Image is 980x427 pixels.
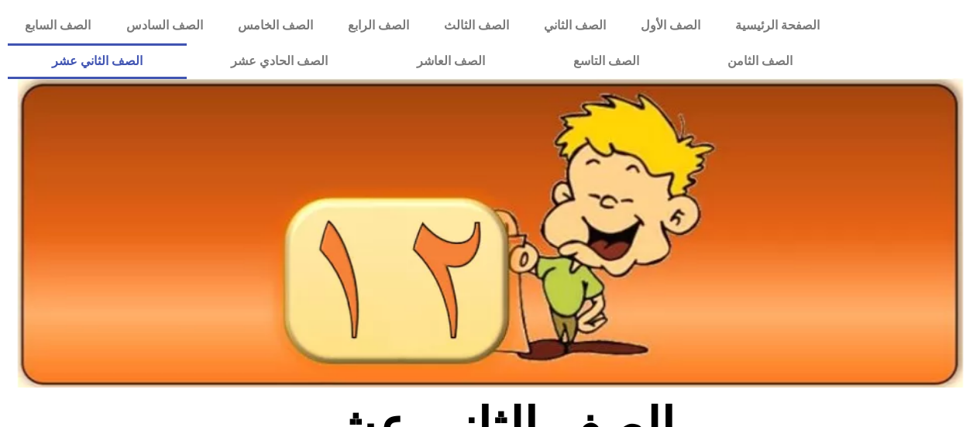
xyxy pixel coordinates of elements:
a: الصف العاشر [373,43,529,79]
a: الصف الثاني عشر [8,43,187,79]
a: الصف الثاني [526,8,623,43]
a: الصف الخامس [220,8,330,43]
a: الصف التاسع [529,43,683,79]
a: الصف الأول [623,8,717,43]
a: الصف الحادي عشر [187,43,372,79]
a: الصف الرابع [330,8,426,43]
a: الصفحة الرئيسية [717,8,837,43]
a: الصف السادس [108,8,220,43]
a: الصف الثالث [426,8,526,43]
a: الصف الثامن [683,43,837,79]
a: الصف السابع [8,8,108,43]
